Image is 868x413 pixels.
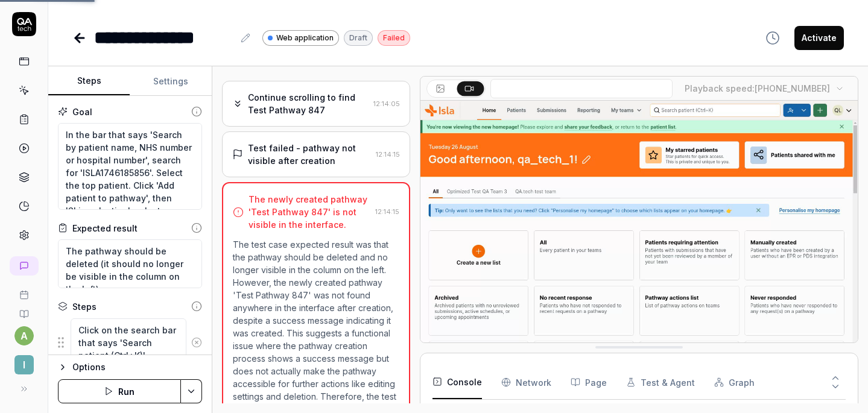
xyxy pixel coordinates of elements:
[249,193,370,231] div: The newly created pathway 'Test Pathway 847' is not visible in the interface.
[714,365,755,399] button: Graph
[685,82,830,95] div: Playback speed:
[10,256,39,276] a: New conversation
[248,142,371,167] div: Test failed - pathway not visible after creation
[376,150,400,159] time: 12:14:15
[58,379,181,403] button: Run
[758,26,787,50] button: View version history
[5,300,43,319] a: Documentation
[48,67,130,96] button: Steps
[58,360,202,374] button: Options
[432,365,482,399] button: Console
[344,30,373,46] div: Draft
[794,26,844,50] button: Activate
[378,30,410,46] div: Failed
[58,318,202,368] div: Suggestions
[375,207,399,216] time: 12:14:15
[373,99,400,108] time: 12:14:05
[501,365,551,399] button: Network
[130,67,211,96] button: Settings
[14,326,34,345] button: a
[626,365,695,399] button: Test & Agent
[72,106,92,118] div: Goal
[72,300,97,313] div: Steps
[262,30,339,46] a: Web application
[5,345,43,377] button: I
[72,360,202,374] div: Options
[14,355,34,374] span: I
[571,365,607,399] button: Page
[5,280,43,300] a: Book a call with us
[276,33,334,43] span: Web application
[248,91,369,116] div: Continue scrolling to find Test Pathway 847
[72,222,138,235] div: Expected result
[186,330,206,355] button: Remove step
